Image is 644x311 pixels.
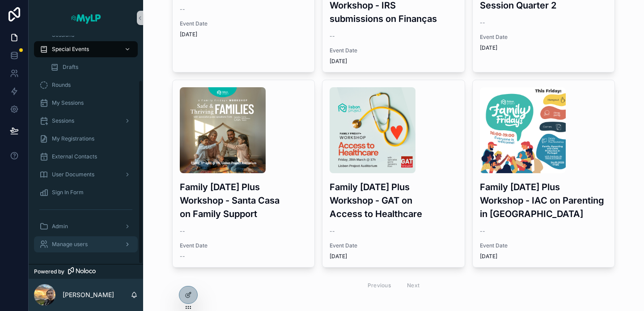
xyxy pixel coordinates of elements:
span: Event Date [330,242,458,249]
span: Sign In Form [52,189,84,196]
span: [DATE] [180,31,308,38]
a: Family-Friday-Plus---IAC---24.01.2025.pngFamily [DATE] Plus Workshop - IAC on Parenting in [GEOGR... [472,80,615,268]
div: scrollable content [29,36,143,264]
a: Admin [34,218,138,234]
img: safe-and-thriving-families-(1).png [180,87,266,173]
span: -- [330,33,335,40]
p: [PERSON_NAME] [63,290,114,299]
span: [DATE] [480,44,608,51]
span: Manage users [52,241,88,248]
a: Powered by [29,264,143,279]
a: External Contacts [34,149,138,165]
span: Drafts [63,64,78,71]
a: Sign In Form [34,184,138,200]
span: Event Date [480,242,608,249]
span: Sessions [52,117,74,124]
a: Sessions [34,113,138,129]
span: Powered by [34,268,64,275]
h3: Family [DATE] Plus Workshop - GAT on Access to Healthcare [330,180,458,221]
a: Special Events [34,41,138,57]
span: [DATE] [480,253,608,260]
span: -- [480,19,485,26]
span: -- [480,228,485,235]
span: Admin [52,223,68,230]
span: User Documents [52,171,94,178]
span: [DATE] [330,58,458,65]
span: -- [180,228,185,235]
img: App logo [70,11,102,25]
a: Drafts [45,59,138,75]
a: safe-and-thriving-families-(1).pngFamily [DATE] Plus Workshop - Santa Casa on Family Support--Eve... [172,80,315,268]
span: [DATE] [330,253,458,260]
img: Access-to-Healthcare-(2).png [330,87,415,173]
span: -- [180,253,185,260]
span: Special Events [52,46,89,53]
h3: Family [DATE] Plus Workshop - Santa Casa on Family Support [180,180,308,221]
span: My Sessions [52,99,84,107]
span: -- [330,228,335,235]
h3: Family [DATE] Plus Workshop - IAC on Parenting in [GEOGRAPHIC_DATA] [480,180,608,221]
a: My Sessions [34,95,138,111]
a: User Documents [34,166,138,183]
span: My Registrations [52,135,94,142]
span: External Contacts [52,153,97,160]
a: Manage users [34,236,138,252]
span: Rounds [52,81,71,89]
a: Rounds [34,77,138,93]
span: -- [180,6,185,13]
a: My Registrations [34,131,138,147]
img: Family-Friday-Plus---IAC---24.01.2025.png [480,87,566,173]
span: Event Date [480,34,608,41]
span: Event Date [180,242,308,249]
span: Event Date [180,20,308,27]
a: Access-to-Healthcare-(2).pngFamily [DATE] Plus Workshop - GAT on Access to Healthcare--Event Date... [322,80,465,268]
span: Event Date [330,47,458,54]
